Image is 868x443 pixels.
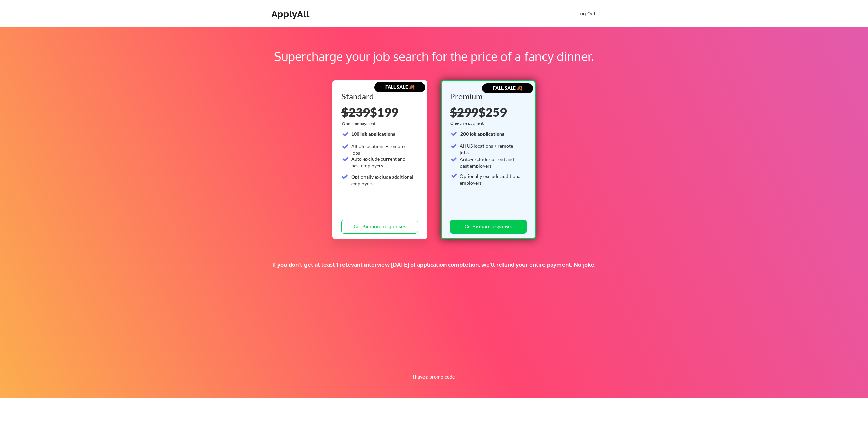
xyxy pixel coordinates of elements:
[43,47,825,66] div: Supercharge your job search for the price of a fancy dinner.
[460,143,522,156] div: All US locations + remote jobs
[118,261,750,269] div: If you don't get at least 1 relevant interview [DATE] of application completion, we'll refund you...
[460,173,522,186] div: Optionally exclude additional employers
[351,155,414,169] div: Auto-exclude current and past employers
[271,8,311,20] div: ApplyAll
[450,106,524,118] div: $259
[351,143,414,156] div: All US locations + remote jobs
[450,121,486,126] div: One-time payment
[385,84,415,90] strong: FALL SALE 🍂
[351,131,395,137] strong: 100 job applications
[573,7,600,20] button: Log Out
[493,85,522,91] strong: FALL SALE 🍂
[341,105,370,119] s: $239
[460,131,504,137] strong: 200 job applications
[342,121,377,126] div: One-time payment
[351,173,414,187] div: Optionally exclude additional employers
[450,220,527,234] button: Get 5x more responses
[460,156,522,169] div: Auto-exclude current and past employers
[450,105,478,119] s: $299
[341,92,416,100] div: Standard
[341,106,418,118] div: $199
[409,373,458,381] button: I have a promo code
[341,220,418,234] button: Get 3x more responses
[450,92,524,100] div: Premium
